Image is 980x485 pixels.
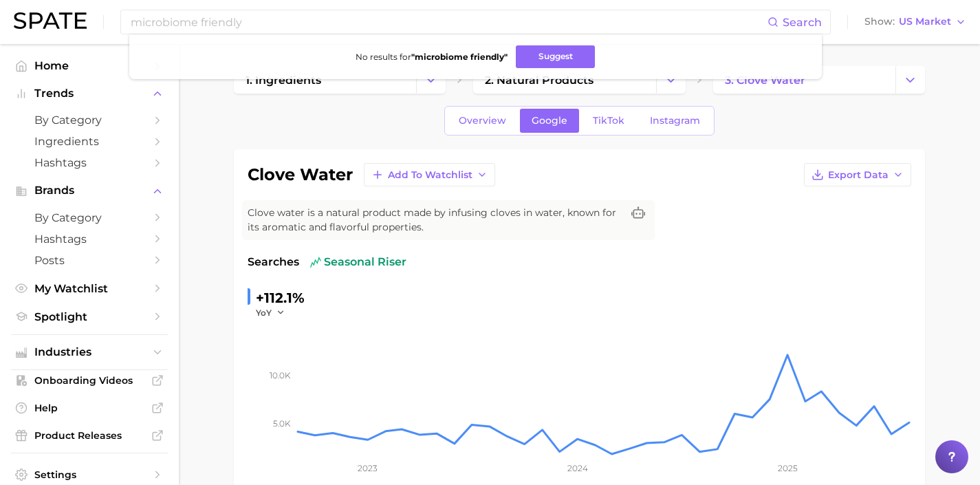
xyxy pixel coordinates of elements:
[581,109,636,133] a: TikTok
[34,468,144,481] span: Settings
[11,109,168,131] a: by Category
[11,464,168,485] a: Settings
[364,163,495,186] button: Add to Watchlist
[34,135,144,148] span: Ingredients
[411,52,508,62] strong: " microbiome friendly "
[11,398,168,418] a: Help
[34,114,144,127] span: by Category
[473,66,655,94] a: 2. natural products
[11,55,168,76] a: Home
[11,180,168,201] button: Brands
[34,211,144,224] span: by Category
[34,310,144,323] span: Spotlight
[11,342,168,363] button: Industries
[593,115,624,127] span: TikTok
[11,131,168,152] a: Ingredients
[34,87,144,100] span: Trends
[864,18,895,25] span: Show
[861,13,970,31] button: ShowUS Market
[310,254,406,270] span: seasonal riser
[248,206,622,235] span: Clove water is a natural product made by infusing cloves in water, known for its aromatic and fla...
[485,74,594,87] span: 2. natural products
[256,287,305,309] div: +112.1%
[34,429,144,442] span: Product Releases
[34,254,144,267] span: Posts
[310,257,321,268] img: seasonal riser
[248,166,353,183] h1: clove water
[11,207,168,228] a: by Category
[34,346,144,358] span: Industries
[11,228,168,250] a: Hashtags
[234,66,416,94] a: 1. ingredients
[256,307,272,319] span: YoY
[899,18,951,25] span: US Market
[650,115,700,127] span: Instagram
[34,374,144,387] span: Onboarding Videos
[532,115,567,127] span: Google
[34,59,144,72] span: Home
[638,109,712,133] a: Instagram
[34,233,144,246] span: Hashtags
[447,109,518,133] a: Overview
[520,109,579,133] a: Google
[828,169,889,181] span: Export Data
[11,250,168,271] a: Posts
[416,66,446,94] button: Change Category
[388,169,472,181] span: Add to Watchlist
[778,463,798,473] tspan: 2025
[11,278,168,299] a: My Watchlist
[11,370,168,391] a: Onboarding Videos
[14,12,87,29] img: SPATE
[11,425,168,446] a: Product Releases
[248,254,299,270] span: Searches
[713,66,895,94] a: 3. clove water
[11,306,168,327] a: Spotlight
[270,369,291,380] tspan: 10.0k
[725,74,805,87] span: 3. clove water
[459,115,506,127] span: Overview
[783,16,822,29] span: Search
[273,418,291,429] tspan: 5.0k
[804,163,911,186] button: Export Data
[11,152,168,173] a: Hashtags
[256,307,285,319] button: YoY
[567,463,588,473] tspan: 2024
[34,402,144,414] span: Help
[516,45,595,68] button: Suggest
[34,282,144,295] span: My Watchlist
[246,74,321,87] span: 1. ingredients
[129,10,767,34] input: Search here for a brand, industry, or ingredient
[358,463,378,473] tspan: 2023
[356,52,508,62] span: No results for
[11,83,168,104] button: Trends
[656,66,686,94] button: Change Category
[895,66,925,94] button: Change Category
[34,156,144,169] span: Hashtags
[34,184,144,197] span: Brands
